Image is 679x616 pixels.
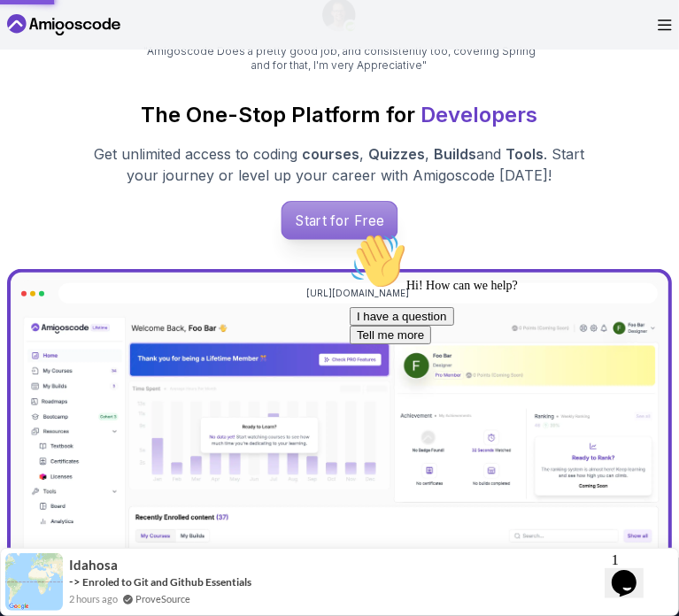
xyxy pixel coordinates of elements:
p: "Amigoscode Does a pretty good job, and consistently too, covering Spring and for that, I'm very ... [142,44,538,73]
iframe: chat widget [605,545,661,598]
h1: The One-Stop Platform for [7,101,672,129]
span: -> [69,574,81,589]
button: I have a question [7,81,112,100]
span: Tools [506,145,544,163]
img: :wave: [7,7,64,64]
span: Developers [421,102,538,127]
a: ProveSource [135,591,190,606]
span: 2 hours ago [69,591,118,606]
button: Tell me more [7,100,89,119]
span: courses [303,145,360,163]
a: Start for Free [281,201,397,240]
img: provesource social proof notification image [5,553,63,611]
a: Enroled to Git and Github Essentials [82,575,251,589]
span: Quizzes [369,145,426,163]
p: Get unlimited access to coding , , and . Start your journey or level up your career with Amigosco... [85,143,595,186]
span: Hi! How can we help? [7,53,175,66]
a: [URL][DOMAIN_NAME] [307,287,410,300]
span: Idahosa [69,558,118,573]
button: Open Menu [658,19,672,31]
span: Builds [435,145,477,163]
p: Start for Free [282,202,397,239]
iframe: chat widget [343,226,661,536]
div: 👋Hi! How can we help?I have a questionTell me more [7,7,326,119]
